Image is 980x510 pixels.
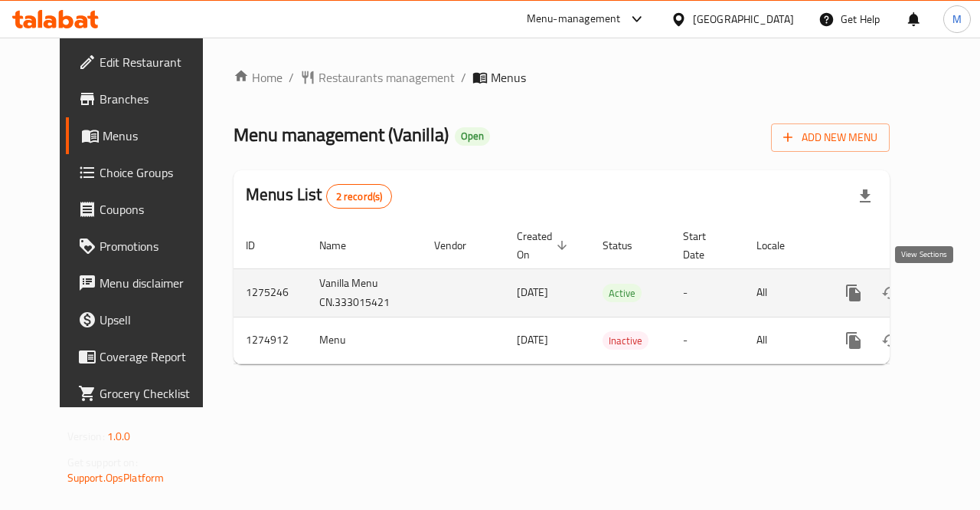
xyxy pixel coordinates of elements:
[603,285,642,302] span: Active
[835,275,872,311] button: more
[847,178,884,215] div: Export file
[67,452,138,472] span: Get support on:
[744,268,823,317] td: All
[100,163,211,182] span: Choice Groups
[246,236,275,255] span: ID
[66,81,224,117] a: Branches
[67,468,165,488] a: Support.OpsPlatform
[952,11,962,28] span: M
[107,426,131,446] span: 1.0.0
[66,265,224,301] a: Menu disclaimer
[100,274,211,292] span: Menu disclaimer
[872,275,909,311] button: Change Status
[491,68,526,87] span: Menus
[289,68,294,87] li: /
[100,90,211,108] span: Branches
[434,236,486,255] span: Vendor
[455,130,490,143] span: Open
[603,236,652,255] span: Status
[234,117,449,152] span: Menu management ( Vanilla )
[100,237,211,255] span: Promotions
[517,330,548,350] span: [DATE]
[66,301,224,338] a: Upsell
[835,322,872,359] button: more
[603,284,642,302] div: Active
[66,191,224,228] a: Coupons
[300,68,455,87] a: Restaurants management
[67,426,105,446] span: Version:
[671,268,744,317] td: -
[66,375,224,412] a: Grocery Checklist
[455,127,490,146] div: Open
[66,154,224,191] a: Choice Groups
[66,44,224,81] a: Edit Restaurant
[307,268,422,317] td: Vanilla Menu CN.333015421
[234,317,307,364] td: 1274912
[527,10,621,28] div: Menu-management
[66,338,224,375] a: Coverage Report
[683,227,726,264] span: Start Date
[100,200,211,219] span: Coupons
[100,347,211,366] span: Coverage Report
[318,68,455,87] span: Restaurants management
[307,317,422,364] td: Menu
[756,236,805,255] span: Locale
[234,68,890,87] nav: breadcrumb
[100,53,211,71] span: Edit Restaurant
[771,123,890,152] button: Add New Menu
[671,317,744,364] td: -
[517,227,572,264] span: Created On
[783,128,877,147] span: Add New Menu
[744,317,823,364] td: All
[603,332,648,350] span: Inactive
[872,322,909,359] button: Change Status
[327,189,392,204] span: 2 record(s)
[693,11,794,28] div: [GEOGRAPHIC_DATA]
[326,184,393,209] div: Total records count
[100,384,211,403] span: Grocery Checklist
[319,236,366,255] span: Name
[66,228,224,265] a: Promotions
[103,127,211,145] span: Menus
[517,282,548,302] span: [DATE]
[66,117,224,154] a: Menus
[461,68,466,87] li: /
[234,68,283,87] a: Home
[234,268,307,317] td: 1275246
[246,183,392,209] h2: Menus List
[100,311,211,329] span: Upsell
